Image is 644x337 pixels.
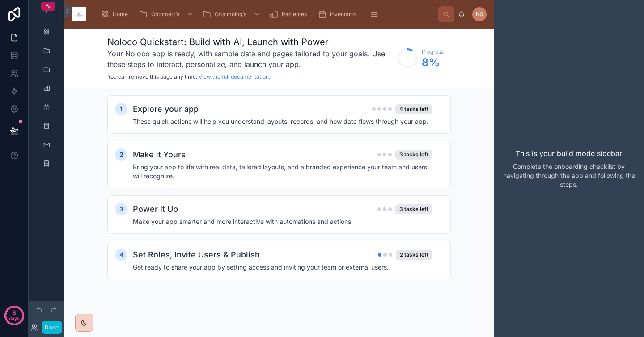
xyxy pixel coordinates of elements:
span: Progress [422,48,444,55]
p: days [9,312,20,324]
img: App logo [72,7,86,21]
a: Home [97,6,134,22]
p: 5 [12,308,16,317]
span: Inventario [330,11,356,18]
span: You can remove this page any time. [107,73,197,80]
span: Home [113,11,128,18]
span: NS [476,11,483,18]
p: Complete the onboarding checklist by navigating through the app and following the steps. [501,162,637,189]
div: scrollable content [93,4,438,24]
button: Done [42,321,62,334]
span: 8 % [422,55,444,70]
h3: Your Noloco app is ready, with sample data and pages tailored to your goals. Use these steps to i... [107,48,393,70]
a: Oftalmología [199,6,265,22]
span: Oftalmología [215,11,247,18]
p: This is your build mode sidebar [516,148,622,159]
a: View the full documentation. [199,73,270,80]
span: Optometría [151,11,180,18]
a: Optometría [136,6,198,22]
h1: Noloco Quickstart: Build with AI, Launch with Power [107,36,393,48]
span: Pacientes [282,11,307,18]
a: Inventario [315,6,362,22]
a: Pacientes [267,6,313,22]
